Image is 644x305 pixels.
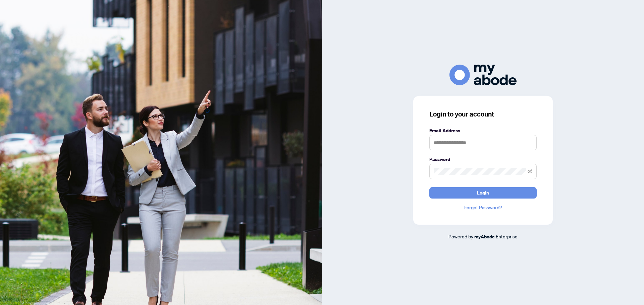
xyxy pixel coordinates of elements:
[429,127,537,134] label: Email Address
[496,233,518,239] span: Enterprise
[429,204,537,211] a: Forgot Password?
[528,169,532,174] span: eye-invisible
[429,109,537,119] h3: Login to your account
[449,65,517,85] img: ma-logo
[474,233,495,240] a: myAbode
[448,233,473,239] span: Powered by
[429,156,537,163] label: Password
[477,187,489,198] span: Login
[429,187,537,199] button: Login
